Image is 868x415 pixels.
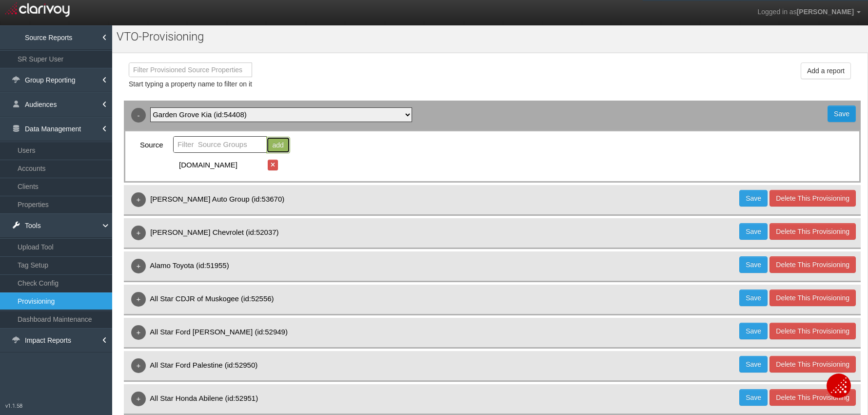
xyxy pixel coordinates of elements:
[797,8,854,16] span: [PERSON_NAME]
[776,194,849,202] span: Delete This Provisioning
[150,328,288,336] span: All Star Ford [PERSON_NAME] (id:52949)
[131,392,146,406] button: +
[131,259,146,273] button: +
[776,228,849,235] span: Delete This Provisioning
[769,223,856,240] button: Delete This Provisioning
[757,8,796,16] span: Logged in as
[129,80,252,88] span: Start typing a property name to filter on it
[739,256,768,273] button: Save
[129,63,252,77] input: Filter Provisioned Source Properties
[776,394,849,401] span: Delete This Provisioning
[179,160,242,170] span: [DOMAIN_NAME]
[739,323,768,339] button: Save
[769,323,856,339] button: Delete This Provisioning
[769,356,856,373] button: Delete This Provisioning
[150,195,284,203] span: [PERSON_NAME] Auto Group (id:53670)
[776,327,849,335] span: Delete This Provisioning
[750,0,868,24] a: Logged in as[PERSON_NAME]
[739,223,768,240] button: Save
[776,261,849,269] span: Delete This Provisioning
[174,137,266,152] input: Filter Source Groups
[828,105,856,122] button: Save
[801,62,851,79] button: Add a report
[776,360,849,368] span: Delete This Provisioning
[131,325,146,340] button: +
[266,137,290,153] button: add
[739,290,768,306] button: Save
[769,256,856,273] button: Delete This Provisioning
[140,136,163,153] p: Source
[131,226,146,240] button: +
[150,228,278,236] span: [PERSON_NAME] Chevrolet (id:52037)
[150,361,257,369] span: All Star Ford Palestine (id:52950)
[131,358,146,373] button: +
[117,30,204,43] span: VTO-Provisioning
[131,192,146,207] button: +
[769,389,856,406] button: Delete This Provisioning
[131,108,146,123] button: -
[769,290,856,306] button: Delete This Provisioning
[150,107,412,122] select: Select property
[131,292,146,307] button: +
[739,356,768,373] button: Save
[739,190,768,207] button: Save
[739,389,768,406] button: Save
[769,190,856,207] button: Delete This Provisioning
[150,261,229,270] span: Alamo Toyota (id:51955)
[776,294,849,302] span: Delete This Provisioning
[150,294,274,303] span: All Star CDJR of Muskogee (id:52556)
[150,394,258,402] span: All Star Honda Abilene (id:52951)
